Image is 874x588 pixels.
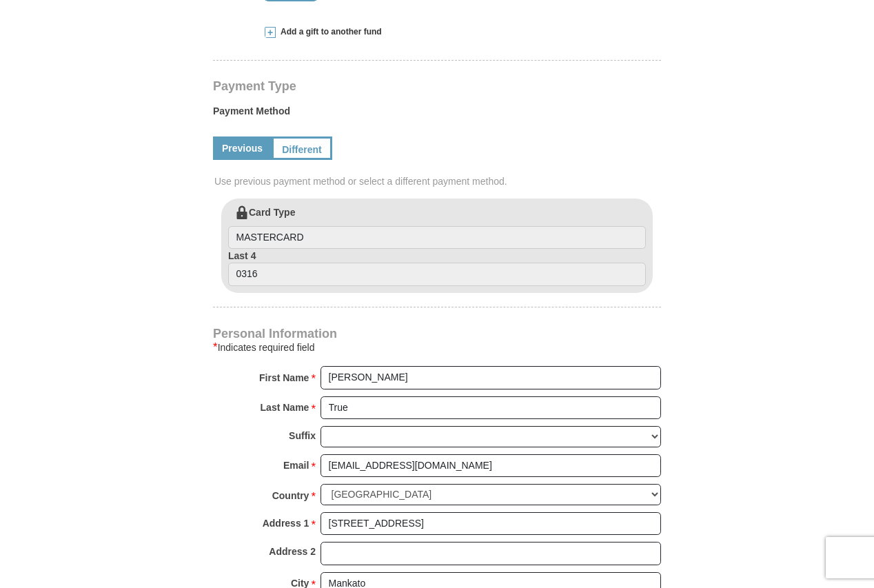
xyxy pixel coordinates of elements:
[263,514,309,533] strong: Address 1
[228,263,646,286] input: Last 4
[272,486,309,505] strong: Country
[269,542,316,561] strong: Address 2
[213,104,661,125] label: Payment Method
[276,26,382,38] span: Add a gift to another fund
[261,398,309,417] strong: Last Name
[272,136,332,160] a: Different
[283,456,309,475] strong: Email
[259,368,309,387] strong: First Name
[214,174,662,188] span: Use previous payment method or select a different payment method.
[213,339,661,356] div: Indicates required field
[213,328,661,339] h4: Personal Information
[228,226,646,250] input: Card Type
[213,81,661,92] h4: Payment Type
[228,205,646,250] label: Card Type
[228,249,646,286] label: Last 4
[213,136,272,160] a: Previous
[289,426,316,445] strong: Suffix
